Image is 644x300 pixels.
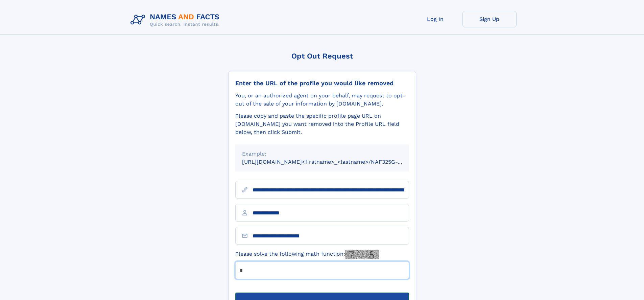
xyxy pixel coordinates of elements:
[228,52,416,60] div: Opt Out Request
[235,79,409,87] div: Enter the URL of the profile you would like removed
[242,150,402,158] div: Example:
[235,92,409,108] div: You, or an authorized agent on your behalf, may request to opt-out of the sale of your informatio...
[128,11,225,29] img: Logo Names and Facts
[235,112,409,136] div: Please copy and paste the specific profile page URL on [DOMAIN_NAME] you want removed into the Pr...
[462,11,517,27] a: Sign Up
[242,159,422,165] small: [URL][DOMAIN_NAME]<firstname>_<lastname>/NAF325G-xxxxxxxx
[235,250,379,259] label: Please solve the following math function:
[408,11,462,27] a: Log In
